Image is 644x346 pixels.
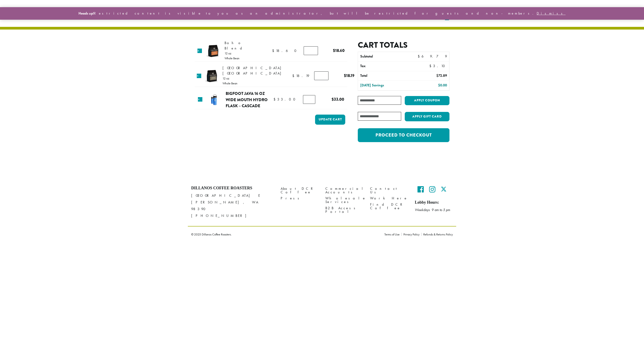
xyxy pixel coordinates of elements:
bdi: 33.00 [332,96,344,102]
span: $ [344,73,346,79]
span: $ [429,64,433,68]
input: Product quantity [303,95,315,104]
img: Boho Blend [206,44,220,58]
h5: Lobby Hours: [415,200,453,205]
a: Commercial Accounts [325,186,363,195]
a: Work Here [370,195,408,201]
bdi: 33.00 [273,97,297,102]
span: $ [333,47,335,53]
a: Privacy Policy [401,233,421,236]
span: $ [332,96,334,102]
a: B2B Access Portal [325,205,363,215]
img: Costa Rica San Marcos [205,69,219,83]
a: Remove this item [197,49,202,53]
bdi: 18.60 [272,48,299,53]
a: Find DCR Coffee [370,201,408,211]
a: Refunds & Returns Policy [421,233,453,236]
input: Product quantity [304,46,318,55]
h4: Dillanos Coffee Roasters [191,186,274,191]
span: $ [438,83,440,88]
bdi: 18.19 [344,73,354,79]
input: Product quantity [314,71,328,80]
span: $ [436,73,438,78]
a: Remove this item [197,74,201,78]
img: Bigfoot Java 16 oz Wide Mouth Hydro Flask - Cascade [207,92,221,107]
bdi: 18.60 [333,47,345,53]
strong: Heads up! [78,11,94,16]
a: Contact Us [370,186,408,195]
h2: Cart totals [358,40,449,50]
a: Terms of Use [384,233,401,236]
p: © 2025 Dillanos Coffee Roasters. [191,233,378,236]
a: Remove this item [198,97,202,102]
p: 12 oz [222,77,237,80]
th: Total [358,71,413,81]
p: Whole Bean [222,82,237,85]
th: Tax [358,62,423,71]
button: Apply Gift Card [405,112,449,121]
bdi: 69.79 [418,54,447,59]
bdi: 3.10 [429,64,447,68]
bdi: 18.19 [292,73,309,78]
span: $ [292,73,296,78]
bdi: 0.00 [438,83,447,88]
a: Wholesale Services [325,195,363,205]
th: [DATE] Savings [358,81,413,90]
button: Apply coupon [405,96,449,105]
a: About DCR Coffee [281,186,319,195]
p: 12 oz [225,52,239,55]
button: Update cart [315,115,345,125]
a: Proceed to checkout [358,128,449,142]
p: [GEOGRAPHIC_DATA] E [PERSON_NAME], WA 98390 [PHONE_NUMBER] [191,192,274,219]
a: Bigfoot Java 16 oz Wide Mouth Hydro Flask – Cascade [226,90,268,109]
span: $ [418,54,422,59]
span: [GEOGRAPHIC_DATA] [GEOGRAPHIC_DATA] [222,66,285,76]
a: Press [281,195,319,201]
span: $ [273,97,277,102]
p: Whole Bean [225,57,239,60]
th: Subtotal [358,52,413,61]
span: $ [272,48,276,53]
bdi: 72.89 [436,73,447,78]
a: Dismiss [537,11,566,16]
span: Boho Blend [225,41,245,51]
em: Weekdays 9 am to 5 pm [415,207,450,212]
